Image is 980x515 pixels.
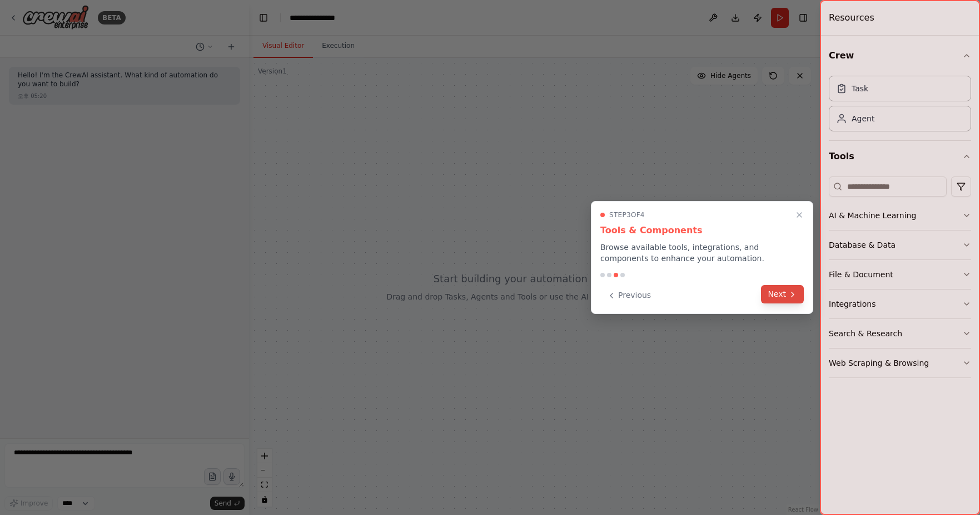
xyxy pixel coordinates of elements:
[609,210,645,219] span: Step 3 of 4
[600,242,804,264] p: Browse available tools, integrations, and components to enhance your automation.
[761,285,804,303] button: Next
[600,286,658,305] button: Previous
[600,224,804,237] h3: Tools & Components
[793,208,806,222] button: Close walkthrough
[256,10,271,26] button: Hide left sidebar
